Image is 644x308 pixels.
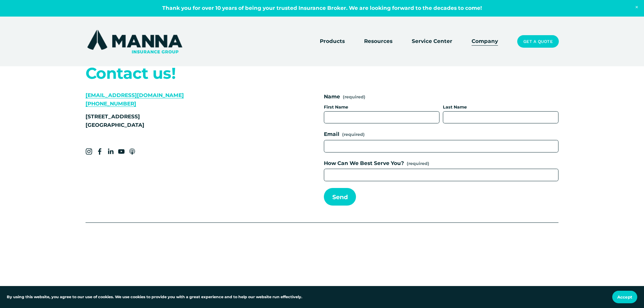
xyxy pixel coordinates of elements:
[86,65,281,82] h2: Contact us!
[86,28,184,55] img: Manna Insurance Group
[7,294,302,300] p: By using this website, you agree to our use of cookies. We use cookies to provide you with a grea...
[320,37,345,46] span: Products
[443,104,558,111] div: Last Name
[324,159,404,168] span: How Can We Best Serve You?
[364,37,392,46] a: folder dropdown
[107,148,114,155] a: LinkedIn
[612,291,637,303] button: Accept
[324,130,339,139] span: Email
[324,93,340,101] span: Name
[324,104,439,111] div: First Name
[332,193,348,200] span: Send
[472,37,498,46] a: Company
[517,35,558,48] a: Get a Quote
[86,148,92,155] a: Instagram
[343,95,365,99] span: (required)
[86,100,136,107] a: [PHONE_NUMBER]
[342,131,365,138] span: (required)
[412,37,452,46] a: Service Center
[324,188,356,206] button: SendSend
[86,92,184,98] a: [EMAIL_ADDRESS][DOMAIN_NAME]
[617,294,632,300] span: Accept
[86,113,281,129] p: [STREET_ADDRESS] [GEOGRAPHIC_DATA]
[118,148,125,155] a: YouTube
[364,37,392,46] span: Resources
[129,148,136,155] a: Apple Podcasts
[320,37,345,46] a: folder dropdown
[96,148,103,155] a: Facebook
[407,160,429,167] span: (required)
